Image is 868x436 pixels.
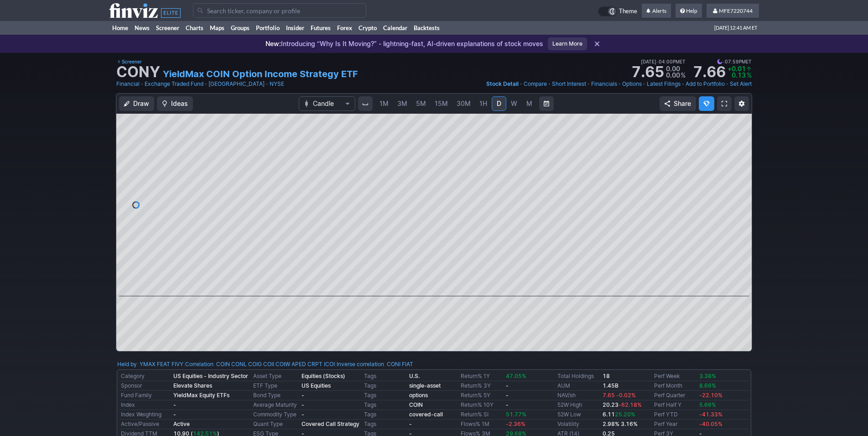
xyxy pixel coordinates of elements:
a: Set Alert [730,79,752,89]
a: FIAT [402,360,413,369]
input: Search [193,3,366,18]
strong: 7.65 [631,65,664,79]
b: single-asset [409,382,441,389]
strong: 7.66 [693,65,726,79]
span: 5.66% [699,401,716,408]
td: Perf Quarter [652,391,697,400]
a: Short Interest [552,79,586,89]
a: CONI [387,360,400,369]
span: • [618,79,621,89]
span: -22.10% [699,392,722,399]
a: 3M [393,96,411,111]
a: Screener [153,21,182,35]
span: W [511,100,517,107]
a: Alerts [642,4,671,18]
td: Quant Type [251,420,300,429]
span: • [265,79,269,89]
span: +0.01 [728,65,746,73]
p: Introducing “Why Is It Moving?” - lightning-fast, AI-driven explanations of stock moves [265,39,543,48]
a: NYSE [270,79,284,89]
a: Stock Detail [486,79,519,89]
span: Share [674,99,691,108]
b: - [301,392,304,399]
td: Tags [362,372,407,381]
span: 47.05% [506,373,526,379]
span: 8.66% [699,382,716,389]
b: - [506,392,509,399]
td: Commodity Type [251,410,300,420]
a: COIN [216,360,230,369]
span: [DATE] 12:41 AM ET [714,21,757,35]
span: 25.20% [615,411,635,418]
td: Perf Year [652,420,697,429]
a: 15M [431,96,452,111]
a: ICOI [324,360,335,369]
td: Tags [362,381,407,391]
td: Return% 3Y [459,381,504,391]
td: AUM [556,381,601,391]
b: - [173,411,176,418]
a: M [522,96,536,111]
b: covered-call [409,411,443,418]
h1: CONY [116,65,160,79]
td: Perf Week [652,372,697,381]
b: Active [173,420,190,427]
button: Ideas [157,96,193,111]
a: YieldMax COIN Option Income Strategy ETF [163,68,358,80]
span: MFE7220744 [719,7,753,14]
a: 5M [412,96,430,111]
a: U.S. [409,373,420,379]
td: Perf Month [652,381,697,391]
a: options [409,392,428,399]
span: • [656,58,659,66]
a: MFE7220744 [707,4,759,18]
span: % [747,71,752,79]
a: YMAX [140,360,156,369]
td: Flows% 1M [459,420,504,429]
b: US Equities [301,382,331,389]
b: 6.11 [603,411,635,418]
a: CRPT [307,360,322,369]
a: Forex [334,21,355,35]
span: D [497,100,501,107]
b: - [409,420,412,427]
a: APED [291,360,306,369]
td: NAV/sh [556,391,601,400]
a: FIVY [172,360,183,369]
a: Calendar [380,21,411,35]
td: Active/Passive [119,420,172,429]
span: -41.33% [699,411,722,418]
span: • [140,79,144,89]
b: - [173,401,176,408]
a: COIN [409,401,423,408]
td: 52W Low [556,410,601,420]
a: Maps [207,21,228,35]
td: Index Weighting [119,410,172,420]
td: Return% 5Y [459,391,504,400]
span: 0.00 [666,65,680,73]
span: • [722,58,725,66]
span: Latest Filings [647,80,681,87]
span: 7.65 [603,392,615,399]
span: % [681,71,686,79]
a: Options [622,79,642,89]
button: Chart Settings [734,96,749,111]
span: • [548,79,551,89]
div: | : [335,360,413,369]
button: Range [539,96,554,111]
a: COIW [275,360,290,369]
span: • [726,79,729,89]
td: Tags [362,391,407,400]
a: 30M [452,96,475,111]
a: 1M [375,96,393,111]
a: Learn More [548,37,587,50]
a: Screener [116,58,142,66]
a: Futures [307,21,334,35]
button: Interval [358,96,373,111]
td: Tags [362,420,407,429]
b: Covered Call Strategy [301,420,359,427]
span: Candle [313,99,341,108]
td: Fund Family [119,391,172,400]
b: 1.45B [603,382,619,389]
